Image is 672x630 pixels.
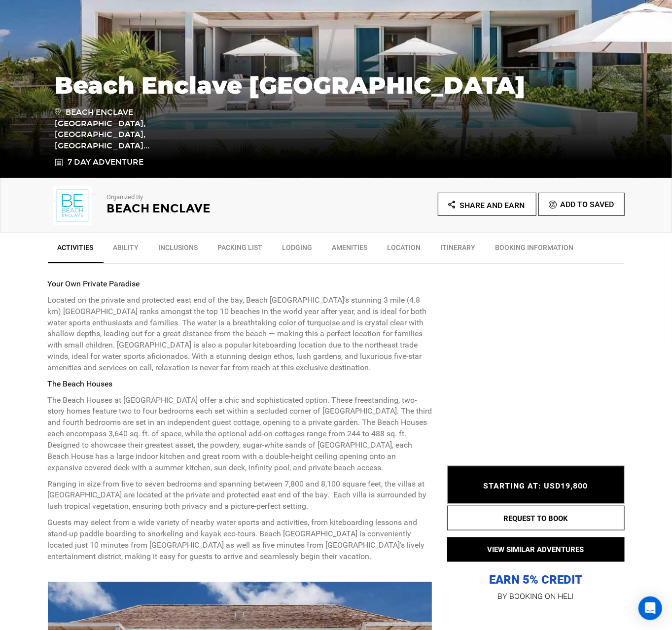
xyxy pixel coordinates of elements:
h2: Beach Enclave [107,202,309,215]
p: The Beach Houses at [GEOGRAPHIC_DATA] offer a chic and sophisticated option. These freestanding, ... [48,395,432,474]
a: Activities [48,238,104,263]
p: Guests may select from a wide variety of nearby water sports and activities, from kiteboarding le... [48,517,432,562]
strong: Your Own Private Paradise [48,279,140,288]
a: Packing List [208,238,273,262]
p: EARN 5% CREDIT [447,473,625,587]
button: REQUEST TO BOOK [447,505,625,530]
span: Add To Saved [561,200,614,209]
h1: Beach Enclave [GEOGRAPHIC_DATA] [55,72,617,99]
a: Lodging [273,238,322,262]
a: Inclusions [149,238,208,262]
a: Amenities [322,238,378,262]
p: BY BOOKING ON HELI [447,589,625,603]
p: Organized By [107,193,309,202]
span: Share and Earn [460,201,525,210]
span: Beach Enclave [GEOGRAPHIC_DATA], [GEOGRAPHIC_DATA], [GEOGRAPHIC_DATA]... [55,106,196,152]
p: Ranging in size from five to seven bedrooms and spanning between 7,800 and 8,100 square feet, the... [48,479,432,513]
img: img_5f41dce7477887882c013f4667243fb1.jpg [48,186,97,225]
a: Ability [104,238,149,262]
span: 7 Day Adventure [68,157,144,168]
button: VIEW SIMILAR ADVENTURES [447,537,625,561]
div: Open Intercom Messenger [638,596,662,620]
a: Location [378,238,431,262]
a: BOOKING INFORMATION [486,238,584,262]
p: Located on the private and protected east end of the bay, Beach [GEOGRAPHIC_DATA]’s stunning 3 mi... [48,295,432,374]
strong: The Beach Houses [48,379,113,388]
a: Itinerary [431,238,486,262]
span: STARTING AT: USD19,800 [484,481,588,490]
